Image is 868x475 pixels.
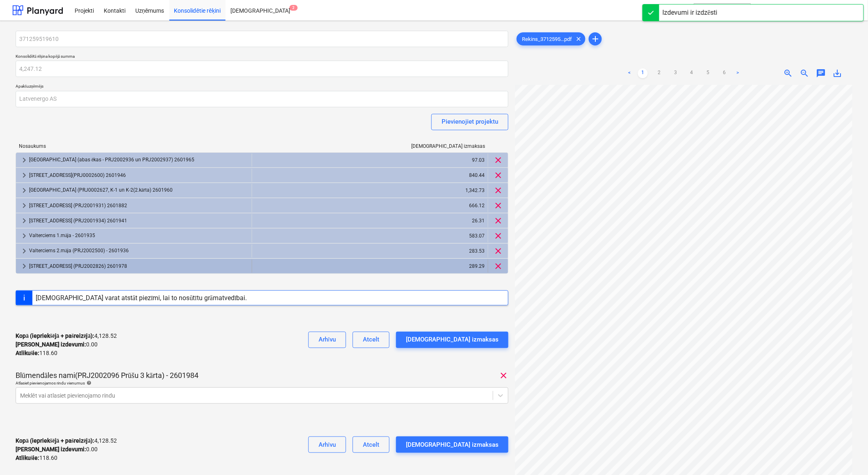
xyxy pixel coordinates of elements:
[16,54,508,61] p: Konsolidētā rēķina kopējā summa
[308,332,346,348] button: Arhīvu
[493,185,503,195] span: clear
[396,437,508,453] button: [DEMOGRAPHIC_DATA] izmaksas
[308,437,346,453] button: Arhīvu
[16,84,508,90] p: Apakšuzņēmējs
[16,437,117,445] p: 4,128.52
[493,170,503,180] span: clear
[16,437,94,444] strong: Kopā (iepriekšējā + pašreizējā) :
[19,185,29,195] span: keyboard_arrow_right
[16,455,39,461] strong: Atlikušie :
[16,371,198,380] p: Blūmendāles nami(PRJ2002096 Prūšu 3 kārta) - 2601984
[16,61,508,77] input: Konsolidētā rēķina kopējā summa
[16,340,98,349] p: 0.00
[16,143,252,149] div: Nosaukums
[353,332,390,348] button: Atcelt
[353,437,390,453] button: Atcelt
[19,231,29,241] span: keyboard_arrow_right
[29,229,248,242] div: Valterciems 1.māja - 2601935
[255,169,485,182] div: 840.44
[574,34,583,44] span: clear
[19,201,29,210] span: keyboard_arrow_right
[85,380,91,385] span: help
[517,32,586,45] div: Rekins_3712595...pdf
[29,184,248,197] div: [GEOGRAPHIC_DATA] (PRJ0002627, K-1 un K-2(2.kārta) 2601960
[499,371,508,380] span: clear
[255,184,485,197] div: 1,342.73
[654,68,664,78] a: Page 2
[363,439,379,450] div: Atcelt
[252,143,489,149] div: [DEMOGRAPHIC_DATA] izmaksas
[396,332,508,348] button: [DEMOGRAPHIC_DATA] izmaksas
[493,246,503,256] span: clear
[431,114,508,130] button: Pievienojiet projektu
[29,260,248,273] div: [STREET_ADDRESS] (PRJ2002826) 2601978
[687,68,697,78] a: Page 4
[16,31,508,47] input: Apvienotā rēķina nosaukums
[493,155,503,165] span: clear
[36,294,247,302] div: [DEMOGRAPHIC_DATA] varat atstāt piezīmi, lai to nosūtītu grāmatvedībai.
[625,68,635,78] a: Previous page
[16,349,57,357] p: 118.60
[16,332,94,339] strong: Kopā (iepriekšējā + pašreizējā) :
[442,116,498,127] div: Pievienojiet projektu
[16,332,117,340] p: 4,128.52
[16,380,508,386] div: Atlasiet pievienojamos rindu vienumus
[16,350,39,356] strong: Atlikušie :
[255,260,485,273] div: 289.29
[671,68,681,78] a: Page 3
[800,68,810,78] span: zoom_out
[406,439,499,450] div: [DEMOGRAPHIC_DATA] izmaksas
[19,216,29,226] span: keyboard_arrow_right
[827,436,868,475] iframe: Chat Widget
[16,446,86,452] strong: [PERSON_NAME] izdevumi :
[833,68,843,78] span: save_alt
[663,8,718,18] div: Izdevumi ir izdzēsti
[255,154,485,167] div: 97.03
[19,170,29,180] span: keyboard_arrow_right
[319,334,336,345] div: Arhīvu
[784,68,793,78] span: zoom_in
[493,201,503,210] span: clear
[19,155,29,165] span: keyboard_arrow_right
[493,231,503,241] span: clear
[255,229,485,242] div: 583.07
[255,214,485,227] div: 26.31
[29,199,248,212] div: [STREET_ADDRESS] (PRJ2001931) 2601882
[363,334,379,345] div: Atcelt
[638,68,648,78] a: Page 1 is your current page
[733,68,743,78] a: Next page
[19,246,29,256] span: keyboard_arrow_right
[704,68,713,78] a: Page 5
[289,5,298,11] span: 2
[16,91,508,107] input: Apakšuzņēmējs
[816,68,826,78] span: chat
[16,445,98,454] p: 0.00
[720,68,730,78] a: Page 6
[16,454,57,462] p: 118.60
[493,216,503,226] span: clear
[16,341,86,348] strong: [PERSON_NAME] izdevumi :
[29,169,248,182] div: [STREET_ADDRESS](PRJ0002600) 2601946
[19,261,29,271] span: keyboard_arrow_right
[319,439,336,450] div: Arhīvu
[29,244,248,258] div: Valterciems 2.māja (PRJ2002500) - 2601936
[517,36,577,42] span: Rekins_3712595...pdf
[493,261,503,271] span: clear
[590,34,600,44] span: add
[255,199,485,212] div: 666.12
[29,214,248,227] div: [STREET_ADDRESS] (PRJ2001934) 2601941
[29,154,248,167] div: [GEOGRAPHIC_DATA] (abas ēkas - PRJ2002936 un PRJ2002937) 2601965
[406,334,499,345] div: [DEMOGRAPHIC_DATA] izmaksas
[255,244,485,258] div: 283.53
